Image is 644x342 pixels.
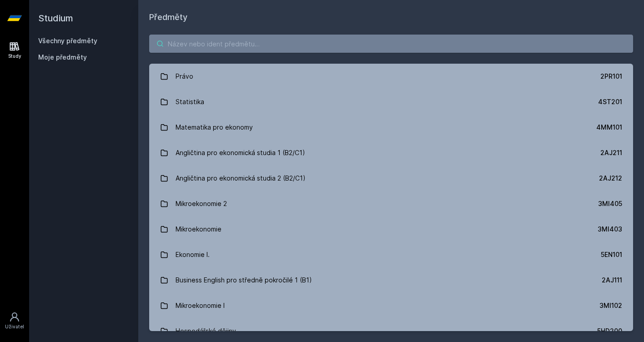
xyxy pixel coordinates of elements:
a: Mikroekonomie I 3MI102 [149,293,633,318]
a: Ekonomie I. 5EN101 [149,242,633,267]
a: Angličtina pro ekonomická studia 2 (B2/C1) 2AJ212 [149,166,633,191]
a: Study [2,36,27,64]
div: Angličtina pro ekonomická studia 1 (B2/C1) [176,144,305,162]
a: Uživatel [2,307,27,335]
a: Mikroekonomie 3MI403 [149,216,633,242]
h1: Předměty [149,11,633,24]
div: Uživatel [5,323,24,330]
a: Statistika 4ST201 [149,89,633,115]
div: 2PR101 [600,72,622,81]
div: 3MI405 [598,199,622,208]
div: Matematika pro ekonomy [176,118,253,136]
div: 2AJ212 [599,174,622,183]
div: 5EN101 [601,250,622,259]
div: Mikroekonomie I [176,297,225,315]
div: Ekonomie I. [176,246,210,264]
div: 4MM101 [596,123,622,132]
span: Moje předměty [38,53,87,62]
div: Angličtina pro ekonomická studia 2 (B2/C1) [176,169,306,187]
div: Hospodářské dějiny [176,322,236,340]
a: Mikroekonomie 2 3MI405 [149,191,633,216]
div: Statistika [176,93,204,111]
a: Angličtina pro ekonomická studia 1 (B2/C1) 2AJ211 [149,140,633,166]
div: Business English pro středně pokročilé 1 (B1) [176,271,312,289]
div: Study [8,53,21,60]
div: Mikroekonomie [176,220,221,238]
a: Právo 2PR101 [149,64,633,89]
div: 5HD200 [597,327,622,336]
div: 3MI403 [598,225,622,234]
div: 2AJ111 [602,276,622,285]
div: 3MI102 [599,301,622,310]
div: Právo [176,67,193,85]
div: 2AJ211 [600,148,622,157]
div: Mikroekonomie 2 [176,195,227,213]
a: Business English pro středně pokročilé 1 (B1) 2AJ111 [149,267,633,293]
a: Všechny předměty [38,37,97,45]
a: Matematika pro ekonomy 4MM101 [149,115,633,140]
input: Název nebo ident předmětu… [149,35,633,53]
div: 4ST201 [598,97,622,106]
